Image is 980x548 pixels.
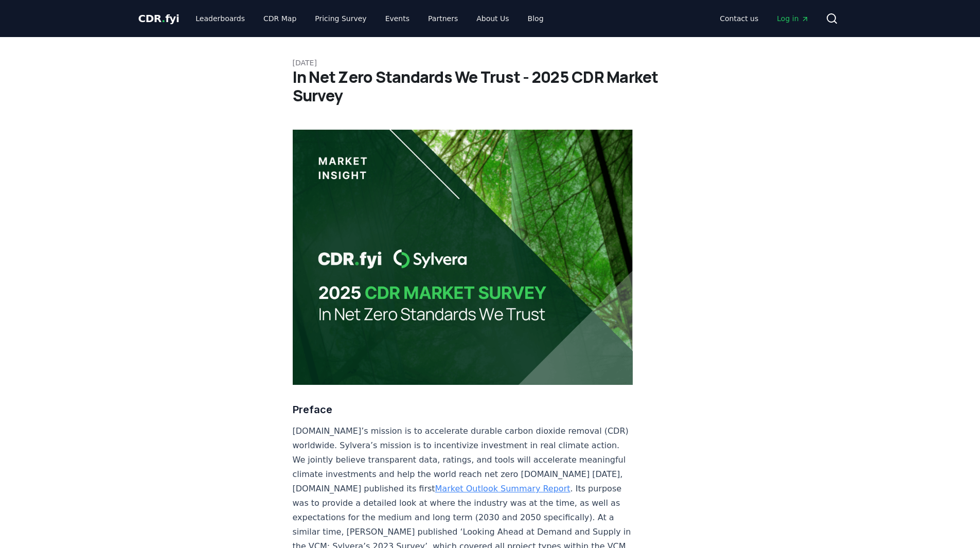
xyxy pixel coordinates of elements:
[293,401,633,418] h3: Preface
[377,9,418,28] a: Events
[520,9,552,28] a: Blog
[293,58,688,68] p: [DATE]
[255,9,305,28] a: CDR Map
[435,484,571,493] a: Market Outlook Summary Report
[293,68,688,105] h1: In Net Zero Standards We Trust - 2025 CDR Market Survey
[162,12,165,25] span: .
[307,9,375,28] a: Pricing Survey
[777,13,809,24] span: Log in
[187,9,551,28] nav: Main
[187,9,253,28] a: Leaderboards
[420,9,466,28] a: Partners
[769,9,817,28] a: Log in
[468,9,517,28] a: About Us
[138,12,180,25] span: CDR fyi
[138,11,180,26] a: CDR.fyi
[293,130,633,385] img: blog post image
[711,9,767,28] a: Contact us
[711,9,817,28] nav: Main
